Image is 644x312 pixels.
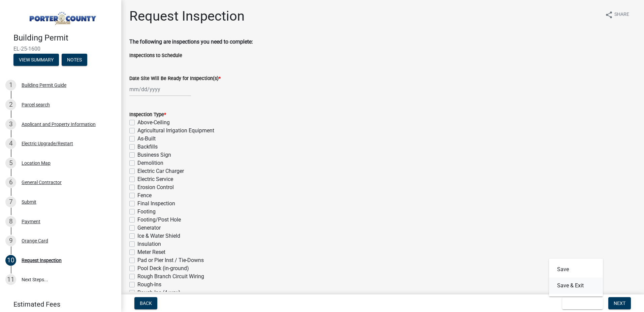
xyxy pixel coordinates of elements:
[5,255,16,266] div: 10
[5,138,16,149] div: 4
[129,53,182,58] label: Inspections to Schedule
[137,232,180,240] label: Ice & Water Shield
[22,83,66,87] div: Building Permit Guide
[22,141,73,146] div: Electric Upgrade/Restart
[22,180,62,185] div: General Contractor
[137,143,158,151] label: Backfills
[549,261,603,278] button: Save
[5,216,16,227] div: 8
[13,33,116,43] h4: Building Permit
[137,200,175,208] label: Final Inspection
[129,82,191,96] input: mm/dd/yyyy
[13,54,59,66] button: View Summary
[608,297,631,309] button: Next
[22,102,50,107] div: Parcel search
[137,272,204,281] label: Rough Branch Circuit Wiring
[137,256,204,264] label: Pad or Pier Inst / Tie-Downs
[5,158,16,168] div: 5
[129,112,166,117] label: Inspection Type
[22,161,51,165] div: Location Map
[137,191,152,200] label: Fence
[600,8,635,21] button: shareShare
[614,301,625,306] span: Next
[137,183,174,191] label: Erosion Control
[13,57,59,63] wm-modal-confirm: Summary
[137,151,171,159] label: Business Sign
[549,278,603,294] button: Save & Exit
[5,235,16,246] div: 9
[62,54,87,66] button: Notes
[22,219,40,224] div: Payment
[137,216,181,224] label: Footing/Post Hole
[137,281,161,289] label: Rough-Ins
[137,264,189,272] label: Pool Deck (in-ground)
[562,297,603,309] button: Save & Exit
[614,11,629,19] span: Share
[605,11,613,19] i: share
[5,80,16,90] div: 1
[137,135,156,143] label: As-Built
[22,122,96,127] div: Applicant and Property Information
[137,159,163,167] label: Demolition
[22,258,62,263] div: Request Inspection
[137,224,161,232] label: Generator
[549,259,603,296] div: Save & Exit
[137,127,214,135] label: Agricultural Irrigation Equipment
[137,208,156,216] label: Footing
[13,7,110,26] img: Porter County, Indiana
[140,301,152,306] span: Back
[5,177,16,188] div: 6
[129,38,253,45] strong: The following are inspections you need to complete:
[137,119,170,127] label: Above-Ceiling
[137,175,173,183] label: Electric Service
[137,240,161,248] label: Insulation
[137,167,184,175] label: Electric Car Charger
[5,297,110,311] a: Estimated Fees
[5,197,16,207] div: 7
[13,46,108,52] span: EL-25-1600
[134,297,157,309] button: Back
[129,76,221,81] label: Date Site Will Be Ready for Inspection(s)
[22,238,48,243] div: Orange Card
[62,57,87,63] wm-modal-confirm: Notes
[5,99,16,110] div: 2
[137,248,165,256] label: Meter Reset
[137,289,181,297] label: Rough-Ins (4 way)
[5,119,16,130] div: 3
[5,274,16,285] div: 11
[129,8,245,24] h1: Request Inspection
[22,200,36,204] div: Submit
[568,301,593,306] span: Save & Exit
